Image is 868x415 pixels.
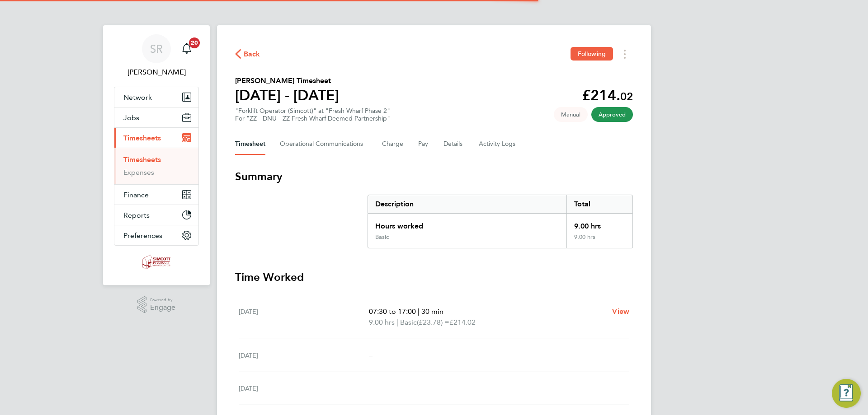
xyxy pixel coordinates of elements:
span: Basic [400,317,417,328]
span: | [396,318,398,326]
img: simcott-logo-retina.png [142,255,171,269]
div: [DATE] [239,350,369,361]
div: 9.00 hrs [566,233,632,248]
span: View [612,307,629,316]
button: Network [114,87,198,107]
app-decimal: £214. [582,87,633,104]
span: 9.00 hrs [369,318,395,326]
span: This timesheet has been approved. [591,107,633,122]
span: Engage [150,304,175,312]
a: View [612,306,629,317]
span: Following [578,50,606,58]
span: – [369,384,373,392]
span: 07:30 to 17:00 [369,307,416,316]
button: Timesheets Menu [617,47,633,61]
span: 30 min [421,307,443,316]
span: 20 [189,37,200,48]
div: [DATE] [239,306,369,328]
button: Timesheets [114,128,198,148]
a: Go to home page [114,255,199,269]
span: Back [244,49,260,60]
h3: Summary [235,169,633,184]
button: Jobs [114,107,198,127]
button: Finance [114,185,198,205]
button: Following [571,47,613,61]
button: Back [235,48,260,60]
span: This timesheet was manually created. [554,107,588,122]
div: [DATE] [239,383,369,394]
span: £214.02 [449,318,476,326]
button: Preferences [114,225,198,245]
button: Timesheet [235,133,265,155]
span: | [418,307,420,316]
span: 02 [620,90,633,103]
div: For "ZZ - DNU - ZZ Fresh Wharf Deemed Partnership" [235,115,390,122]
span: – [369,351,373,359]
span: Timesheets [123,134,161,142]
div: "Forklift Operator (Simcott)" at "Fresh Wharf Phase 2" [235,107,390,122]
a: 20 [178,34,196,63]
span: Finance [123,191,149,199]
span: Jobs [123,113,139,122]
a: Expenses [123,168,154,177]
div: Summary [368,195,633,248]
div: Description [368,195,566,213]
button: Details [443,133,464,155]
div: Hours worked [368,214,566,233]
button: Engage Resource Center [832,379,861,408]
div: Timesheets [114,148,198,184]
a: Timesheets [123,155,161,164]
span: SR [150,43,163,55]
span: Network [123,93,152,102]
h1: [DATE] - [DATE] [235,86,339,104]
span: Preferences [123,231,162,240]
span: Powered by [150,296,175,304]
div: Basic [375,233,389,241]
h3: Time Worked [235,270,633,284]
button: Charge [382,133,404,155]
span: Scott Ridgers [114,67,199,78]
div: Total [566,195,632,213]
span: (£23.78) = [417,318,449,326]
h2: [PERSON_NAME] Timesheet [235,75,339,86]
a: Powered byEngage [137,296,176,313]
div: 9.00 hrs [566,214,632,233]
button: Operational Communications [280,133,368,155]
nav: Main navigation [103,25,210,285]
span: Reports [123,211,150,219]
a: SR[PERSON_NAME] [114,34,199,78]
button: Reports [114,205,198,225]
button: Pay [418,133,429,155]
button: Activity Logs [479,133,517,155]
